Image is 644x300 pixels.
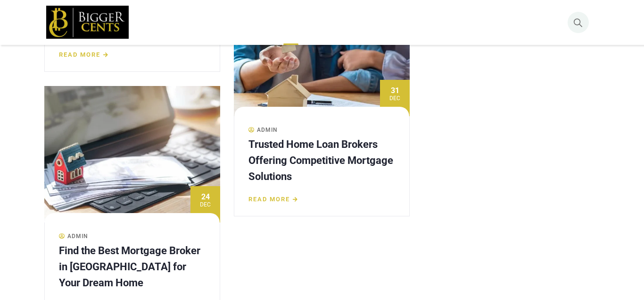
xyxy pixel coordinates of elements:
a: Find the Best Mortgage Broker in [GEOGRAPHIC_DATA] for Your Dream Home [59,245,200,289]
span: Blog [283,17,298,26]
span: admin [59,233,88,240]
a: Read more [59,51,109,58]
span: Dec [389,94,400,102]
span: Contact Bigger Cents [315,17,387,26]
img: Find the Best Mortgage Broker in Melbourne for Your Dream Home [44,86,220,223]
span: Services [194,17,223,26]
span: Home [157,17,177,26]
span: admin [248,127,278,133]
img: Home [46,6,129,39]
a: Read more [248,196,298,203]
span: 31 [389,87,400,94]
span: Dec [200,201,211,208]
span: 24 [200,193,211,201]
a: Trusted Home Loan Brokers Offering Competitive Mortgage Solutions [248,138,393,182]
span: About [246,17,266,26]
